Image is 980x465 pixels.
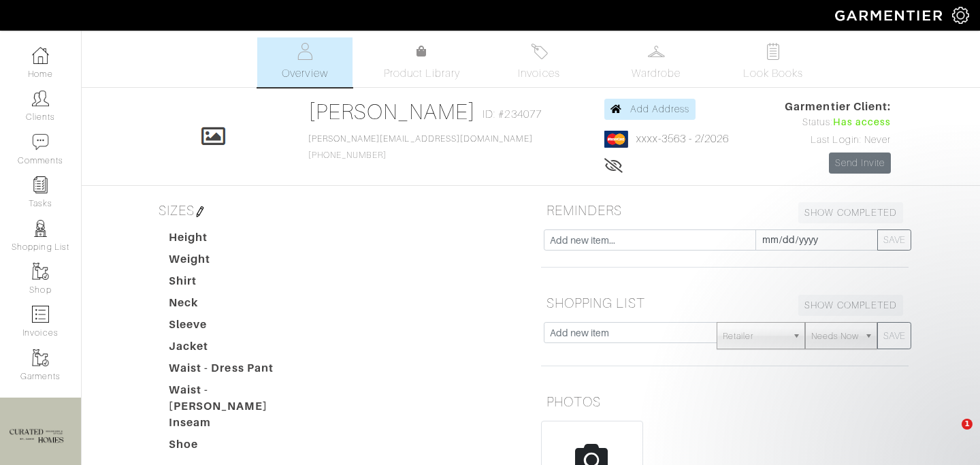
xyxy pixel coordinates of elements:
img: comment-icon-a0a6a9ef722e966f86d9cbdc48e553b5cf19dbc54f86b18d962a5391bc8f6eb6.png [32,133,49,150]
iframe: Intercom live chat [934,419,966,451]
span: Invoices [518,65,559,82]
img: todo-9ac3debb85659649dc8f770b8b6100bb5dab4b48dedcbae339e5042a72dfd3cc.svg [765,43,782,60]
span: Wardrobe [632,65,681,82]
a: SHOW COMPLETED [798,202,903,223]
a: SHOW COMPLETED [798,295,903,316]
span: ID: #234077 [483,106,542,123]
dt: Sleeve [159,317,314,338]
img: garmentier-logo-header-white-b43fb05a5012e4ada735d5af1a66efaba907eab6374d6393d1fbf88cb4ef424d.png [828,3,952,27]
span: Needs Now [811,323,859,350]
a: Invoices [491,37,587,87]
img: orders-icon-0abe47150d42831381b5fb84f609e132dff9fe21cb692f30cb5eec754e2cba89.png [32,306,49,323]
a: Look Books [725,37,821,87]
img: garments-icon-b7da505a4dc4fd61783c78ac3ca0ef83fa9d6f193b1c9dc38574b1d14d53ca28.png [32,263,49,280]
span: Look Books [743,65,804,82]
img: gear-icon-white-bd11855cb880d31180b6d7d6211b90ccbf57a29d726f0c71d8c61bd08dd39cc2.png [952,7,969,24]
span: Add Address [630,103,690,114]
span: Has access [833,115,892,130]
h5: REMINDERS [541,197,909,224]
a: Product Library [374,44,470,82]
img: orders-27d20c2124de7fd6de4e0e44c1d41de31381a507db9b33961299e4e07d508b8c.svg [531,43,548,60]
img: wardrobe-487a4870c1b7c33e795ec22d11cfc2ed9d08956e64fb3008fe2437562e282088.svg [648,43,665,60]
span: Product Library [384,65,461,82]
a: xxxx-3563 - 2/2026 [636,133,730,145]
img: garments-icon-b7da505a4dc4fd61783c78ac3ca0ef83fa9d6f193b1c9dc38574b1d14d53ca28.png [32,349,49,366]
dt: Waist - Dress Pant [159,360,314,382]
img: pen-cf24a1663064a2ec1b9c1bd2387e9de7a2fa800b781884d57f21acf72779bad2.png [195,206,206,217]
div: Status: [785,115,891,130]
a: Add Address [604,99,696,120]
div: Last Login: Never [785,133,891,148]
span: 1 [962,419,973,430]
h5: SIZES [153,197,521,224]
img: mastercard-2c98a0d54659f76b027c6839bea21931c3e23d06ea5b2b5660056f2e14d2f154.png [604,131,628,148]
a: Overview [257,37,353,87]
span: Retailer [723,323,787,350]
button: SAVE [877,229,911,251]
span: Garmentier Client: [785,99,891,115]
img: dashboard-icon-dbcd8f5a0b271acd01030246c82b418ddd0df26cd7fceb0bd07c9910d44c42f6.png [32,47,49,64]
dt: Inseam [159,415,314,436]
h5: SHOPPING LIST [541,289,909,317]
h5: PHOTOS [541,388,909,415]
a: Send Invite [829,153,892,174]
a: Wardrobe [608,37,704,87]
img: reminder-icon-8004d30b9f0a5d33ae49ab947aed9ed385cf756f9e5892f1edd6e32f2345188e.png [32,176,49,193]
a: [PERSON_NAME][EMAIL_ADDRESS][DOMAIN_NAME] [308,134,533,144]
span: [PHONE_NUMBER] [308,134,533,160]
dt: Jacket [159,338,314,360]
dt: Waist - [PERSON_NAME] [159,382,314,415]
span: Overview [282,65,327,82]
dt: Neck [159,295,314,317]
button: SAVE [877,322,911,349]
img: stylists-icon-eb353228a002819b7ec25b43dbf5f0378dd9e0616d9560372ff212230b889e62.png [32,220,49,237]
dt: Height [159,229,314,251]
a: [PERSON_NAME] [308,99,476,124]
dt: Shoe [159,436,314,458]
dt: Weight [159,251,314,273]
dt: Shirt [159,273,314,295]
input: Add new item... [544,229,756,251]
input: Add new item [544,322,717,343]
img: basicinfo-40fd8af6dae0f16599ec9e87c0ef1c0a1fdea2edbe929e3d69a839185d80c458.svg [297,43,314,60]
img: clients-icon-6bae9207a08558b7cb47a8932f037763ab4055f8c8b6bfacd5dc20c3e0201464.png [32,90,49,107]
